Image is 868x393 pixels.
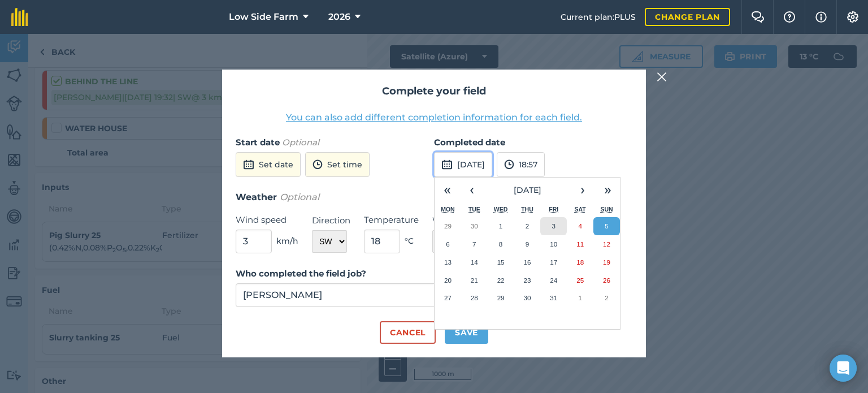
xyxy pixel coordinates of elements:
[514,289,541,307] button: 30 October 2025
[595,178,620,202] button: »
[459,178,484,202] button: ‹
[434,137,505,148] strong: Completed date
[514,253,541,271] button: 16 October 2025
[603,240,610,248] abbr: 12 October 2025
[578,294,581,301] abbr: 1 November 2025
[576,240,584,248] abbr: 11 October 2025
[593,253,620,271] button: 19 October 2025
[578,222,581,230] abbr: 4 October 2025
[305,152,370,177] button: Set time
[286,111,582,124] button: You can also add different completion information for each field.
[446,240,449,248] abbr: 6 October 2025
[575,206,586,213] abbr: Saturday
[645,8,730,26] a: Change plan
[497,152,545,177] button: 18:57
[570,178,595,202] button: ›
[657,70,667,84] img: svg+xml;base64,PHN2ZyB4bWxucz0iaHR0cDovL3d3dy53My5vcmcvMjAwMC9zdmciIHdpZHRoPSIyMiIgaGVpZ2h0PSIzMC...
[550,258,557,266] abbr: 17 October 2025
[830,355,857,382] div: Open Intercom Messenger
[526,240,529,248] abbr: 9 October 2025
[441,158,453,171] img: svg+xml;base64,PD94bWwgdmVyc2lvbj0iMS4wIiBlbmNvZGluZz0idXRmLTgiPz4KPCEtLSBHZW5lcmF0b3I6IEFkb2JlIE...
[567,271,593,290] button: 25 October 2025
[523,294,531,301] abbr: 30 October 2025
[405,235,414,247] span: ° C
[312,214,350,227] label: Direction
[815,10,827,24] img: svg+xml;base64,PHN2ZyB4bWxucz0iaHR0cDovL3d3dy53My5vcmcvMjAwMC9zdmciIHdpZHRoPSIxNyIgaGVpZ2h0PSIxNy...
[576,258,584,266] abbr: 18 October 2025
[444,258,452,266] abbr: 13 October 2025
[471,258,478,266] abbr: 14 October 2025
[540,235,567,253] button: 10 October 2025
[471,222,478,230] abbr: 30 September 2025
[435,217,461,235] button: 29 September 2025
[603,258,610,266] abbr: 19 October 2025
[364,213,419,227] label: Temperature
[435,253,461,271] button: 13 October 2025
[552,222,555,230] abbr: 3 October 2025
[523,258,531,266] abbr: 16 October 2025
[521,206,533,213] abbr: Thursday
[461,271,488,290] button: 21 October 2025
[435,235,461,253] button: 6 October 2025
[567,217,593,235] button: 4 October 2025
[550,240,557,248] abbr: 10 October 2025
[328,10,350,24] span: 2026
[751,11,765,23] img: Two speech bubbles overlapping with the left bubble in the forefront
[313,158,323,171] img: svg+xml;base64,PD94bWwgdmVyc2lvbj0iMS4wIiBlbmNvZGluZz0idXRmLTgiPz4KPCEtLSBHZW5lcmF0b3I6IEFkb2JlIE...
[435,178,459,202] button: «
[488,289,514,307] button: 29 October 2025
[435,289,461,307] button: 27 October 2025
[494,206,508,213] abbr: Wednesday
[593,235,620,253] button: 12 October 2025
[550,294,557,301] abbr: 31 October 2025
[600,206,613,213] abbr: Sunday
[236,213,298,227] label: Wind speed
[605,222,608,230] abbr: 5 October 2025
[380,321,436,344] button: Cancel
[514,235,541,253] button: 9 October 2025
[236,152,301,177] button: Set date
[444,294,452,301] abbr: 27 October 2025
[567,253,593,271] button: 18 October 2025
[567,289,593,307] button: 1 November 2025
[846,11,860,23] img: A cog icon
[605,294,608,301] abbr: 2 November 2025
[576,277,584,284] abbr: 25 October 2025
[540,217,567,235] button: 3 October 2025
[499,240,502,248] abbr: 8 October 2025
[471,277,478,284] abbr: 21 October 2025
[461,235,488,253] button: 7 October 2025
[550,277,557,284] abbr: 24 October 2025
[488,235,514,253] button: 8 October 2025
[445,321,488,344] button: Save
[497,258,505,266] abbr: 15 October 2025
[282,137,319,148] em: Optional
[593,217,620,235] button: 5 October 2025
[504,158,514,171] img: svg+xml;base64,PD94bWwgdmVyc2lvbj0iMS4wIiBlbmNvZGluZz0idXRmLTgiPz4KPCEtLSBHZW5lcmF0b3I6IEFkb2JlIE...
[561,11,636,23] span: Current plan : PLUS
[434,152,492,177] button: [DATE]
[514,271,541,290] button: 23 October 2025
[461,217,488,235] button: 30 September 2025
[540,289,567,307] button: 31 October 2025
[11,8,28,26] img: fieldmargin Logo
[497,277,505,284] abbr: 22 October 2025
[432,214,488,227] label: Weather
[540,271,567,290] button: 24 October 2025
[514,217,541,235] button: 2 October 2025
[444,222,452,230] abbr: 29 September 2025
[783,11,796,23] img: A question mark icon
[243,158,254,171] img: svg+xml;base64,PD94bWwgdmVyc2lvbj0iMS4wIiBlbmNvZGluZz0idXRmLTgiPz4KPCEtLSBHZW5lcmF0b3I6IEFkb2JlIE...
[236,137,280,148] strong: Start date
[236,190,632,205] h3: Weather
[441,206,455,213] abbr: Monday
[499,222,502,230] abbr: 1 October 2025
[471,294,478,301] abbr: 28 October 2025
[484,178,570,202] button: [DATE]
[236,268,366,279] strong: Who completed the field job?
[276,235,298,247] span: km/h
[461,253,488,271] button: 14 October 2025
[280,192,319,202] em: Optional
[488,217,514,235] button: 1 October 2025
[497,294,505,301] abbr: 29 October 2025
